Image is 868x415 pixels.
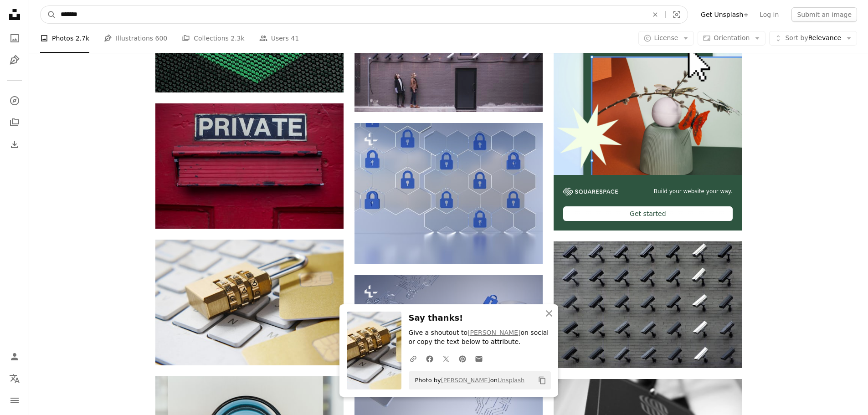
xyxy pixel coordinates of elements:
img: file-1606177908946-d1eed1cbe4f5image [563,188,618,195]
button: Copy to clipboard [534,373,550,388]
a: Share on Pinterest [454,349,471,368]
a: two women facing security camera above mounted on structure [354,45,543,53]
a: private signage door [155,162,344,170]
button: Orientation [698,31,765,46]
button: Visual search [666,6,688,23]
button: Sort byRelevance [769,31,857,46]
div: Get started [563,206,732,221]
button: Language [5,369,24,388]
button: Submit an image [791,7,857,22]
a: Users 41 [259,24,299,53]
span: Build your website your way. [654,188,732,195]
img: private signage door [155,103,344,229]
a: Share over email [471,349,487,368]
img: a bunch of blue padlocks on a wall [354,123,543,264]
span: Orientation [714,34,750,41]
a: Illustrations 600 [104,24,167,53]
a: [PERSON_NAME] [467,329,520,336]
a: Illustrations [5,51,24,69]
a: Download History [5,135,24,154]
span: Relevance [785,34,841,43]
span: 2.3k [231,33,244,43]
img: assorted-color security cameras [554,241,742,368]
a: Get Unsplash+ [695,7,754,22]
a: Collections 2.3k [182,24,244,53]
a: [PERSON_NAME] [441,377,490,384]
form: Find visuals sitewide [40,5,688,24]
a: a bunch of blue padlocks on a wall [354,189,543,197]
a: Share on Facebook [421,349,438,368]
button: Menu [5,391,24,410]
button: License [638,31,694,46]
a: Photos [5,29,24,47]
a: Log in [754,7,784,22]
a: Log in / Sign up [5,348,24,366]
a: Collections [5,113,24,132]
button: Search Unsplash [41,6,56,23]
img: a golden padlock sitting on top of a keyboard [155,240,344,365]
span: Sort by [785,34,808,41]
a: Home — Unsplash [5,5,24,26]
a: a golden padlock sitting on top of a keyboard [155,298,344,306]
span: 600 [155,33,168,43]
span: 41 [291,33,299,43]
h3: Say thanks! [409,312,551,325]
a: Unsplash [498,377,524,384]
a: Share on Twitter [438,349,454,368]
a: assorted-color security cameras [554,301,742,309]
button: Clear [645,6,665,23]
span: License [654,34,678,41]
p: Give a shoutout to on social or copy the text below to attribute. [409,328,551,347]
span: Photo by on [411,373,525,388]
a: Explore [5,92,24,110]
